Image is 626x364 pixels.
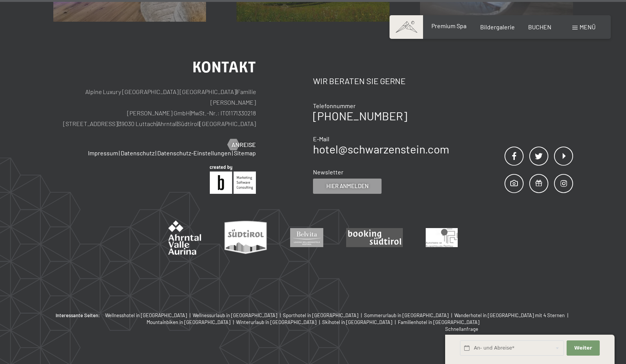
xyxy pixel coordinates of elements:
[147,319,230,325] span: Mountainbiken in [GEOGRAPHIC_DATA]
[580,23,596,30] span: Menü
[157,149,231,156] a: Datenschutz-Einstellungen
[156,120,157,127] span: |
[322,319,392,325] span: Skihotel in [GEOGRAPHIC_DATA]
[177,120,177,127] span: |
[574,345,592,351] span: Weiter
[188,312,193,318] span: |
[480,23,515,30] a: Bildergalerie
[313,135,329,142] span: E-Mail
[105,312,193,319] a: Wellnesshotel in [GEOGRAPHIC_DATA] |
[364,312,449,318] span: Sommerurlaub in [GEOGRAPHIC_DATA]
[119,149,120,156] span: |
[210,165,256,194] img: Brandnamic GmbH | Leading Hospitality Solutions
[283,312,358,318] span: Sporthotel in [GEOGRAPHIC_DATA]
[431,22,466,29] a: Premium Spa
[567,340,599,356] button: Weiter
[147,319,236,326] a: Mountainbiken in [GEOGRAPHIC_DATA] |
[232,140,256,149] span: Anreise
[190,109,191,117] span: |
[236,88,237,95] span: |
[313,109,407,123] a: [PHONE_NUMBER]
[313,102,356,109] span: Telefonnummer
[313,76,406,86] span: Wir beraten Sie gerne
[105,312,187,318] span: Wellnesshotel in [GEOGRAPHIC_DATA]
[228,140,256,149] a: Anreise
[445,326,478,332] span: Schnellanfrage
[56,312,100,319] b: Interessante Seiten:
[234,149,256,156] a: Sitemap
[283,312,364,319] a: Sporthotel in [GEOGRAPHIC_DATA] |
[232,319,236,325] span: |
[155,149,156,156] span: |
[454,312,565,318] span: Wanderhotel in [GEOGRAPHIC_DATA] mit 4 Sternen
[326,182,369,190] span: Hier anmelden
[278,312,283,318] span: |
[528,23,551,30] a: BUCHEN
[313,142,449,156] a: hotel@schwarzenstein.com
[318,319,322,325] span: |
[359,312,364,318] span: |
[118,120,118,127] span: |
[364,312,454,319] a: Sommerurlaub in [GEOGRAPHIC_DATA] |
[236,319,322,326] a: Winterurlaub in [GEOGRAPHIC_DATA] |
[393,319,398,325] span: |
[313,168,343,176] span: Newsletter
[398,319,479,326] a: Familienhotel in [GEOGRAPHIC_DATA]
[193,312,283,319] a: Wellnessurlaub in [GEOGRAPHIC_DATA] |
[322,319,398,326] a: Skihotel in [GEOGRAPHIC_DATA] |
[88,149,118,156] a: Impressum
[199,120,200,127] span: |
[236,319,316,325] span: Winterurlaub in [GEOGRAPHIC_DATA]
[566,312,570,318] span: |
[121,149,155,156] a: Datenschutz
[232,149,233,156] span: |
[192,58,256,76] span: Kontakt
[450,312,454,318] span: |
[53,86,256,129] p: Alpine Luxury [GEOGRAPHIC_DATA] [GEOGRAPHIC_DATA] Familie [PERSON_NAME] [PERSON_NAME] GmbH MwSt.-...
[193,312,277,318] span: Wellnessurlaub in [GEOGRAPHIC_DATA]
[454,312,570,319] a: Wanderhotel in [GEOGRAPHIC_DATA] mit 4 Sternen |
